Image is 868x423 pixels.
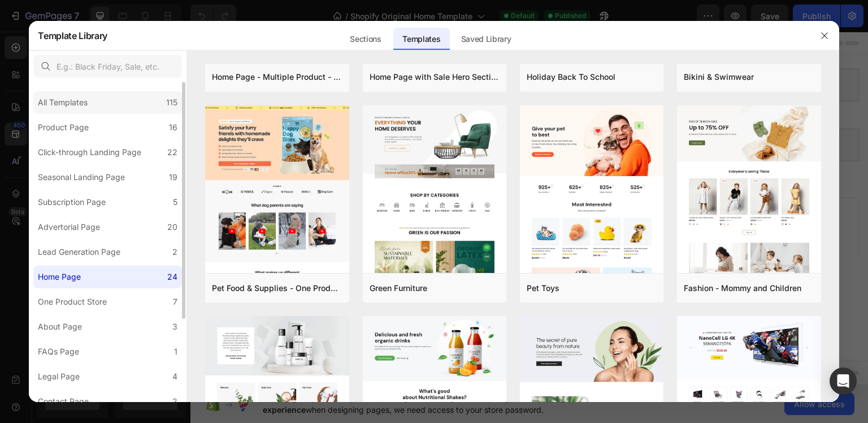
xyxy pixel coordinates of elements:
div: 7 [173,295,177,309]
div: About Page [38,320,82,334]
div: All Templates [38,96,88,109]
span: Add section [313,160,366,172]
div: Holiday Back To School [527,70,615,84]
div: Green Furniture [370,281,427,295]
div: 2 [172,395,177,408]
div: Generate layout [306,185,366,197]
span: inspired by CRO experts [212,199,289,210]
div: Open Intercom Messenger [830,368,857,395]
div: 20 [167,220,177,234]
div: Click-through Landing Page [38,146,141,159]
div: 16 [169,121,177,134]
div: Home Page - Multiple Product - Apparel - Style 4 [212,70,342,84]
div: 19 [169,170,177,184]
div: Contact Page [38,395,89,408]
h2: Template Library [38,21,107,50]
div: Home Page [38,270,81,284]
div: 1 [174,345,177,358]
div: Templates [393,28,449,50]
div: Sections [341,28,390,50]
span: then drag & drop elements [380,199,465,210]
div: Legal Page [38,370,80,383]
div: 5 [173,195,177,209]
div: Seasonal Landing Page [38,170,125,184]
span: Shopify section: product-list [300,106,396,120]
div: 115 [166,96,177,109]
div: One Product Store [38,295,107,309]
span: Shopify section: hero [311,46,385,60]
div: 24 [167,270,177,284]
div: Advertorial Page [38,220,100,234]
div: Fashion - Mommy and Children [684,281,801,295]
div: 3 [172,320,177,334]
div: Pet Food & Supplies - One Product Store [212,281,342,295]
div: Subscription Page [38,195,106,209]
div: 4 [172,370,177,383]
div: Pet Toys [527,281,559,295]
div: Choose templates [218,185,286,197]
div: Bikini & Swimwear [684,70,754,84]
div: 22 [167,146,177,159]
div: 2 [172,245,177,259]
div: Saved Library [452,28,520,50]
span: from URL or image [305,199,365,210]
div: Home Page with Sale Hero Section [370,70,500,84]
div: Lead Generation Page [38,245,120,259]
div: Product Page [38,121,89,134]
input: E.g.: Black Friday, Sale, etc. [33,55,182,78]
div: Add blank section [389,185,458,197]
div: FAQs Page [38,345,79,358]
